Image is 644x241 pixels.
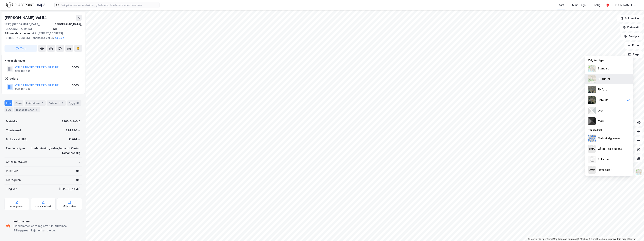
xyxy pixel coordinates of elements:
div: 3D (Beta) [598,77,610,81]
div: Kommunekart [35,205,51,208]
img: cadastreKeys.547ab17ec502f5a4ef2b.jpeg [588,145,596,153]
div: 1337, [GEOGRAPHIC_DATA], [GEOGRAPHIC_DATA] [5,22,53,31]
div: Satellitt [598,98,608,102]
a: OpenStreetMap [589,238,607,240]
img: luj3wr1y2y3+OchiMxRmMxRlscgabnMEmZ7DJGWxyBpucwSZnsMkZbHIGm5zBJmewyRlscgabnMEmZ7DJGWxyBpucwSZnsMkZ... [588,107,596,114]
img: cadastreBorders.cfe08de4b5ddd52a10de.jpeg [588,135,596,142]
button: Filter [624,42,642,49]
div: Matrikkel [6,119,18,124]
div: Nei [76,178,80,182]
div: Kart [559,3,564,7]
div: Gårds- og bruksnr. [598,147,622,151]
div: Tilpass kart [585,126,633,133]
img: logo.f888ab2527a4732fd821a326f86c7f29.svg [6,2,45,8]
div: Leietakere [25,100,46,106]
img: Z [588,65,596,72]
div: 21 091 ㎡ [68,137,80,142]
div: Antall leietakere [6,160,28,164]
div: 2 [60,101,64,105]
div: Mørkt [598,119,606,123]
img: majorOwner.b5e170eddb5c04bfeeff.jpeg [588,166,596,174]
div: 2 [40,101,44,105]
input: Søk på adresse, matrikkel, gårdeiere, leietakere eller personer [59,2,159,8]
div: Miljøstatus [63,205,76,208]
div: Tomteareal [6,128,21,133]
div: Hovedeier [598,168,611,172]
div: 3201-5-1-0-0 [62,119,80,124]
div: Eiere [14,100,23,106]
div: Standard [598,66,609,71]
div: 4 [35,108,38,112]
button: Datasett [620,24,642,31]
div: Lyst [598,108,603,113]
button: Analyse [621,33,642,40]
a: OpenStreetMap [539,238,557,240]
button: Tag [5,45,37,52]
div: [PERSON_NAME] [611,3,632,7]
div: [PERSON_NAME] Vei 54 [5,15,47,21]
div: Festegrunn [6,178,21,182]
div: Undervisning, Helse, Industri, Kontor, Tomannsbolig [29,146,80,155]
div: Gårdeiere [5,76,82,81]
div: Bolig [594,3,600,7]
div: Etiketter [598,157,609,162]
div: [PERSON_NAME] [59,187,80,191]
img: nCdM7BzjoCAAAAAElFTkSuQmCC [588,117,596,125]
button: Tags [625,51,642,58]
div: Info [5,100,12,106]
div: 100% [72,83,79,88]
div: Punktleie [6,169,18,173]
img: Z [588,86,596,93]
div: 2 [79,160,80,164]
div: 993 467 049 [15,87,31,90]
div: 100% [72,65,79,70]
div: G.f. [STREET_ADDRESS] [STREET_ADDRESS] Henriksens Vei 25 [5,31,79,40]
a: Mapbox [578,238,588,240]
div: 32 [76,101,80,105]
div: Tinglyst [6,187,17,191]
div: Hjemmelshaver [5,58,82,63]
a: Improve this map [608,238,626,240]
div: Eiendomstype [6,146,25,151]
div: Bygg [67,100,81,106]
div: Flyfoto [598,87,607,92]
div: [GEOGRAPHIC_DATA], 5/1 [53,22,82,31]
img: Z [635,169,642,176]
div: 324 280 ㎡ [66,128,80,133]
div: Mine Tags [572,3,586,7]
div: Matrikkelgrenser [598,136,620,141]
div: | [528,237,636,241]
div: Datasett [47,100,66,106]
img: Z [588,75,596,83]
img: 9k= [588,96,596,104]
iframe: Chat Widget [625,223,644,241]
div: 993 467 049 [15,70,31,73]
span: Tilhørende adresser: [5,32,32,35]
div: Bruksareal (BRA) [6,137,28,142]
a: Improve this map [558,238,577,240]
div: Velg karttype [585,56,633,63]
div: Transaksjoner [14,107,40,112]
a: Mapbox [528,238,539,240]
div: ESG [5,107,13,112]
div: Arealplaner [10,205,23,208]
button: Bokmerker [617,15,642,22]
div: Eiendommen er et registrert kulturminne. Tilleggsrestriksjoner kan gjelde. [14,224,80,233]
div: Kulturminne [14,219,80,224]
div: Nei [76,169,80,173]
img: Z [588,156,596,163]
